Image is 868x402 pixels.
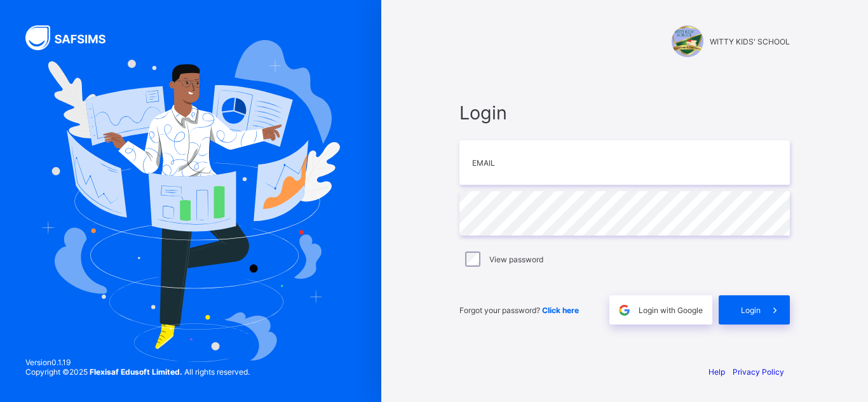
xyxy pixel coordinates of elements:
span: Forgot your password? [459,305,579,315]
label: View password [489,255,543,264]
span: Login [459,102,790,124]
span: Copyright © 2025 All rights reserved. [25,367,250,377]
img: SAFSIMS Logo [25,25,121,50]
img: google.396cfc9801f0270233282035f929180a.svg [617,303,632,318]
span: Version 0.1.19 [25,358,250,367]
span: WITTY KIDS' SCHOOL [710,37,790,46]
strong: Flexisaf Edusoft Limited. [90,367,182,377]
a: Help [709,367,725,377]
span: Login with Google [639,305,703,315]
a: Privacy Policy [733,367,784,377]
span: Login [741,305,761,315]
a: Click here [542,305,579,315]
img: Hero Image [41,40,341,361]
